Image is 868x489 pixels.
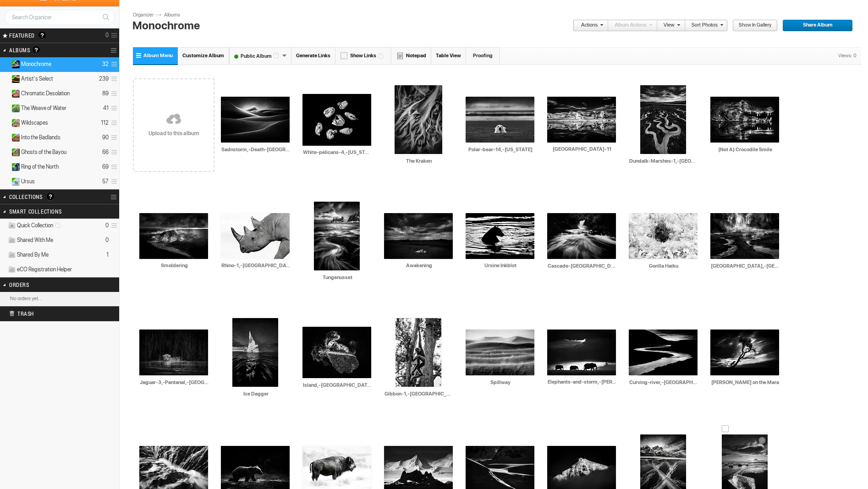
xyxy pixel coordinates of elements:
div: Views: 0 [834,48,861,64]
a: Show Links [335,47,391,64]
a: Generate Links [291,47,335,64]
span: Into the Badlands [21,134,60,141]
span: Wildscapes [21,119,48,126]
img: Smoldering.webp [139,213,208,259]
h2: Collections [9,190,86,203]
input: Gorilla Haiku [629,262,698,270]
input: Sadnstorm,-Death-Valley,-USA [221,145,291,154]
a: Collapse [1,60,10,67]
input: Mist-on-creek,-Yellowstone-National-Park,-Wyoming [710,262,780,270]
img: Polar-bear-14%2C-Alaska.webp [466,97,534,143]
input: Dundalk-Marshes-1,-Ireland [629,157,698,165]
font: Public Album [230,53,282,59]
ins: Public Album [8,90,20,98]
img: ico_album_coll.png [8,266,16,274]
input: White-pelicans-4,-Minnesota [302,148,372,156]
img: Ice_Dagger.webp [232,318,278,387]
input: Smoldering [139,262,209,270]
input: Polar-bear-14,-Alaska [466,145,535,154]
input: Curving-river,-Patagonia,-Argentina [629,378,698,386]
span: Share Album [782,20,846,32]
img: Curving-river%2C-Patagonia%2C-Argentina.webp [629,330,698,375]
a: Table View [431,47,466,64]
input: Awakening [384,262,454,270]
span: FEATURED [6,32,35,39]
span: Show in Gallery [732,20,771,32]
a: View [657,20,680,32]
span: Quick Collection [17,222,63,229]
span: Customize Album [182,53,224,59]
img: Rhino-1%2C-Namibia.webp [221,213,290,259]
ins: Public Album [8,178,20,186]
span: Chromatic Desolation [21,90,70,97]
a: Search [97,9,114,25]
img: ico_album_coll.png [8,251,16,259]
img: ico_album_coll.png [8,236,16,244]
img: Spillway.webp [466,330,534,375]
a: Expand [1,104,10,111]
span: Monochrome [21,60,51,68]
img: White-pelicans-4%2C-Minnesota.webp [302,94,371,146]
a: Proofing [466,47,500,64]
h2: Albums [9,43,86,57]
img: Mist-on-creek%2C-Yellowstone-National-Park%2C-Wyoming.webp [710,213,779,259]
input: Spillway [466,378,535,386]
img: Ursine_Inkblot.webp [466,213,534,259]
input: Search Organizer... [5,10,115,25]
img: Jaguar-3%2C-Pantanal%2C-Brazil.webp [139,330,208,375]
a: Expand [1,178,10,185]
ins: Public Album [8,104,20,112]
input: Jaguar-3,-Pantanal,-Brazil [139,378,209,386]
span: eCO Registration Helper [17,266,72,273]
h2: Orders [9,278,86,291]
a: Notepad [391,47,431,64]
a: Albums [162,11,189,19]
input: (Not A) Crocodile Smile [710,145,780,154]
img: ico_album_quick.png [8,222,16,230]
img: Elephants-and-storm%2C-Masai-Mara.webp [547,330,616,375]
img: The_Kraken.webp [395,85,442,154]
span: Ring of the North [21,163,59,170]
a: Actions [573,20,603,32]
img: Gorilla_Haiku.webp [629,213,698,259]
input: Dawn on the Mara [710,378,780,386]
img: Cascade-River%2C-Minnesota%2C-USA.webp [547,213,616,259]
span: Artist's Select [21,75,53,82]
input: Cascade-River,-Minnesota,-USA [547,262,617,270]
a: Album Actions [608,20,652,32]
a: Collection Options [110,191,119,203]
ins: Public Album [8,163,20,171]
ins: Public Album [8,119,20,127]
span: Ghosts of the Bayou [21,148,66,156]
input: Elephants-and-storm,-Masai-Mara [547,378,617,386]
img: Tungenusset.webp [314,202,360,270]
input: Gibbon-1,-Indonesia [384,390,454,398]
h2: Trash [9,307,94,320]
a: Expand [1,134,10,141]
h2: Smart Collections [9,204,86,218]
img: Dundalk-Marshes-1%2C-Ireland.webp [640,85,686,154]
a: Expand [1,90,10,97]
img: Dawn_on_the_Mara.webp [710,330,779,375]
ins: Public Album [8,148,20,156]
ins: Public Album [8,134,20,142]
img: %28Not_A%29_Crocodile_Smile.webp [710,97,779,143]
a: Expand [1,163,10,170]
a: Expand [1,148,10,155]
ins: Public Album [8,75,20,83]
img: Island%2C-Nusa-Penida%2C-Indonesia.webp [302,327,371,378]
input: Ursine Inkblot [466,262,535,270]
input: Tungenusset [302,273,372,281]
img: Awakening.webp [384,213,453,259]
a: Expand [1,75,10,82]
span: Ursus [21,178,35,185]
a: Expand [1,119,10,126]
ins: Public Album [8,60,20,68]
img: Gibbon-1%2C-Indonesia.webp [396,318,441,387]
img: Antarctica-11.webp [547,97,616,143]
img: Sadnstorm%2C-Death-Valley%2C-USA.webp [221,97,290,143]
input: Antarctica-11 [547,145,617,154]
input: The Kraken [384,157,454,165]
input: Ice Dagger [221,390,291,398]
a: Show in Gallery [732,20,778,32]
